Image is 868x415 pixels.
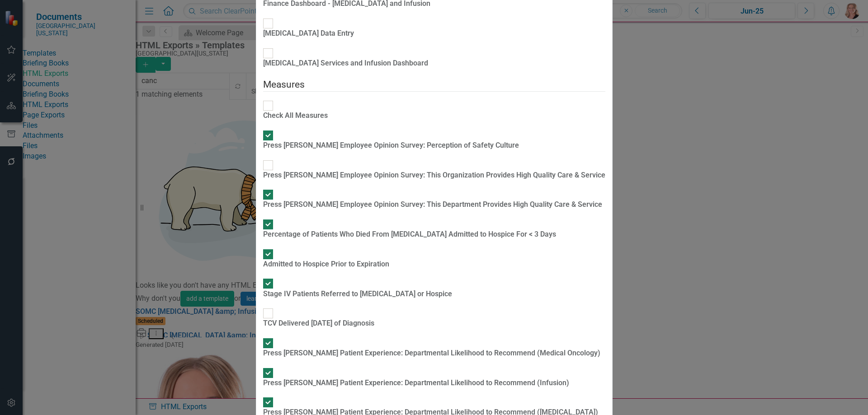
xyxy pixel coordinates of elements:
[263,170,605,181] div: Press [PERSON_NAME] Employee Opinion Survey: This Organization Provides High Quality Care & Service
[263,259,389,270] div: Admitted to Hospice Prior to Expiration
[263,200,602,210] div: Press [PERSON_NAME] Employee Opinion Survey: This Department Provides High Quality Care & Service
[263,140,519,151] div: Press [PERSON_NAME] Employee Opinion Survey: Perception of Safety Culture
[263,111,328,121] div: Check All Measures
[263,318,374,329] div: TCV Delivered [DATE] of Diagnosis
[263,229,556,240] div: Percentage of Patients Who Died From [MEDICAL_DATA] Admitted to Hospice For < 3 Days
[263,289,452,299] div: Stage IV Patients Referred to [MEDICAL_DATA] or Hospice
[263,378,569,388] div: Press [PERSON_NAME] Patient Experience: Departmental Likelihood to Recommend (Infusion)
[263,78,605,92] legend: Measures
[263,58,428,69] div: [MEDICAL_DATA] Services and Infusion Dashboard
[263,28,354,39] div: [MEDICAL_DATA] Data Entry
[263,348,600,359] div: Press [PERSON_NAME] Patient Experience: Departmental Likelihood to Recommend (Medical Oncology)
